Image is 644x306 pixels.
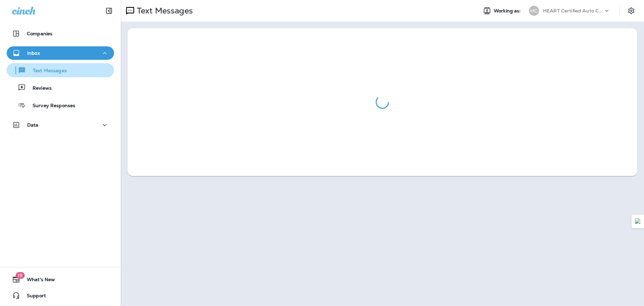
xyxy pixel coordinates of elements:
span: Working as: [494,8,522,14]
button: Collapse Sidebar [100,4,118,17]
p: Text Messages [26,68,67,74]
span: Support [20,293,46,301]
button: Companies [7,27,114,40]
p: Data [27,122,39,128]
span: What's New [20,277,55,285]
button: Inbox [7,46,114,60]
p: Text Messages [134,6,193,16]
div: HC [529,6,539,16]
img: Detect Auto [635,218,641,224]
span: 19 [15,272,24,279]
p: Inbox [27,50,40,56]
p: HEART Certified Auto Care [543,8,603,13]
button: Survey Responses [7,98,114,112]
button: Support [7,289,114,302]
p: Companies [27,31,52,36]
p: Survey Responses [26,103,75,109]
button: Reviews [7,81,114,95]
button: Data [7,118,114,132]
button: Settings [625,5,637,17]
button: Text Messages [7,63,114,77]
p: Reviews [26,85,52,92]
button: 19What's New [7,273,114,286]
